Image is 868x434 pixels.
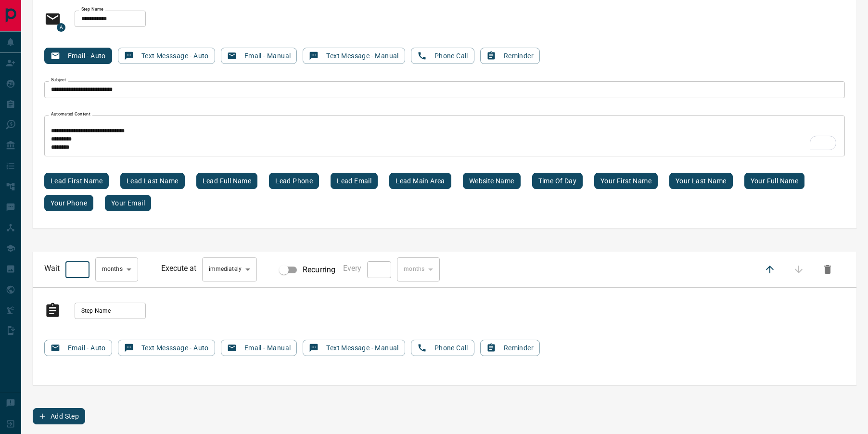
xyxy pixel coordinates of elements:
button: Your last name [669,173,733,189]
label: Automated Content [51,111,90,117]
button: Email - Auto [44,48,112,64]
button: Text Messsage - Auto [118,48,215,64]
label: Step Name [81,6,103,13]
span: Recurring [303,264,335,276]
button: Time of day [532,173,583,189]
button: Reminder [480,48,540,64]
button: Your phone [44,195,93,211]
button: Add Step [33,408,85,424]
div: month s [95,257,138,281]
button: Lead phone [269,173,319,189]
div: Execute at [161,257,257,281]
button: Email - Auto [44,340,112,356]
div: month s [397,257,440,281]
button: Text Message - Manual [303,48,405,64]
button: Lead email [331,173,378,189]
button: Website name [463,173,521,189]
button: Text Message - Manual [303,340,405,356]
button: Phone Call [411,340,474,356]
button: Lead first name [44,173,109,189]
textarea: To enrich screen reader interactions, please activate Accessibility in Grammarly extension settings [51,119,838,152]
button: Your first name [594,173,658,189]
button: Your email [105,195,151,211]
span: A [57,23,65,32]
label: Subject [51,77,66,83]
div: immediately [202,257,257,281]
div: Wait [44,257,138,281]
button: Lead full name [196,173,258,189]
button: Email - Manual [221,340,297,356]
span: Every [343,264,361,273]
button: Your full name [744,173,805,189]
button: Phone Call [411,48,474,64]
button: Text Messsage - Auto [118,340,215,356]
button: Lead main area [389,173,451,189]
button: Lead last name [120,173,185,189]
button: Email - Manual [221,48,297,64]
button: Reminder [480,340,540,356]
